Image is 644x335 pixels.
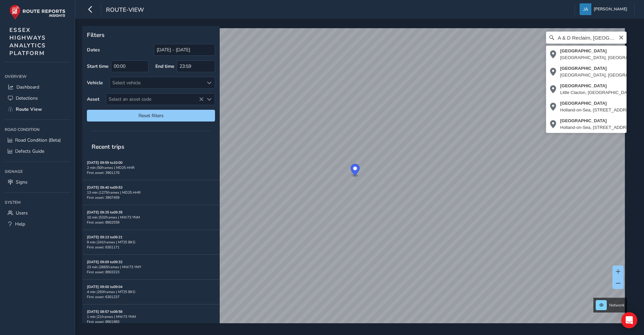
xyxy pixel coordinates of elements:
div: Road Condition [5,125,70,135]
span: route-view [106,6,144,15]
div: 9 min | 241 frames | MT25 BKG [87,240,215,245]
span: Help [15,221,25,227]
label: Asset [87,96,99,102]
a: Route View [5,104,70,115]
span: Select an asset code [106,94,204,105]
div: 23 min | 2665 frames | MW73 YMY [87,265,215,270]
a: Dashboard [5,82,70,93]
span: [PERSON_NAME] [594,3,627,15]
span: Network [609,302,625,308]
strong: [DATE] 09:25 to 09:35 [87,210,122,215]
span: Signs [16,179,28,185]
div: [GEOGRAPHIC_DATA] [560,117,636,124]
div: Map marker [351,164,360,178]
label: Vehicle [87,80,103,86]
div: Signage [5,166,70,177]
span: First asset: 6301237 [87,294,119,299]
a: Detections [5,93,70,104]
a: Road Condition (Beta) [5,135,70,146]
button: Clear [619,34,624,40]
span: Users [16,210,28,216]
span: Route View [16,106,42,112]
span: First asset: 6301171 [87,245,119,250]
strong: [DATE] 09:59 to 10:00 [87,160,122,165]
a: Signs [5,177,70,188]
img: rr logo [9,5,65,20]
span: First asset: 8903223 [87,270,119,275]
a: Help [5,219,70,230]
label: Start time [87,63,109,69]
span: First asset: 3901170 [87,170,119,175]
label: Dates [87,47,100,53]
div: [GEOGRAPHIC_DATA] [560,100,636,107]
div: Holland-on-Sea, [STREET_ADDRESS] [560,107,636,113]
img: diamond-layout [580,3,591,15]
span: ESSEX HIGHWAYS ANALYTICS PLATFORM [9,26,46,57]
span: First asset: 3907459 [87,195,119,200]
strong: [DATE] 08:57 to 08:58 [87,309,122,314]
span: Road Condition (Beta) [15,137,61,143]
p: Filters [87,31,215,39]
span: First asset: 8901983 [87,319,119,324]
span: Reset filters [92,112,210,119]
div: Overview [5,71,70,82]
div: 13 min | 1275 frames | MD25 HHR [87,190,215,195]
input: Search [546,32,627,44]
span: Recent trips [87,138,129,155]
span: Defects Guide [15,148,44,154]
strong: [DATE] 09:13 to 09:21 [87,235,122,240]
a: Users [5,207,70,219]
div: Holland-on-Sea, [STREET_ADDRESS] [560,124,636,131]
div: Select an asset code [204,94,215,105]
button: [PERSON_NAME] [580,3,630,15]
span: Dashboard [16,84,39,90]
span: Detections [16,95,38,101]
button: Reset filters [87,110,215,122]
span: First asset: 8902559 [87,220,119,225]
div: 2 min | 50 frames | MD25 HHR [87,165,215,170]
strong: [DATE] 09:00 to 09:04 [87,284,122,289]
div: Open Intercom Messenger [621,312,637,328]
label: End time [155,63,174,69]
div: Select vehicle [110,77,204,88]
div: 4 min | 293 frames | MT25 BKG [87,289,215,294]
div: 10 min | 532 frames | MW73 YNM [87,215,215,220]
strong: [DATE] 09:09 to 09:32 [87,259,122,265]
div: System [5,197,70,207]
a: Defects Guide [5,146,70,157]
canvas: Map [85,28,625,331]
div: 1 min | 21 frames | MW73 YNM [87,314,215,319]
strong: [DATE] 09:40 to 09:53 [87,185,122,190]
